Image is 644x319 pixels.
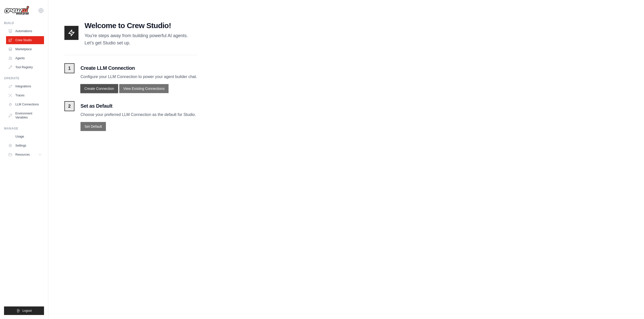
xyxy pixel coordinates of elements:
button: View Existing Connections [119,84,169,93]
img: Logo [4,6,29,15]
a: Tool Registry [6,63,44,71]
a: Create Connection [80,86,119,91]
p: Configure your LLM Connection to power your agent builder chat. [80,74,197,80]
a: Automations [6,27,44,35]
a: LLM Connections [6,100,44,108]
a: Integrations [6,82,44,90]
a: Settings [6,142,44,150]
h3: Set as Default [80,102,197,109]
a: Set Default [80,124,106,129]
p: Choose your preferred LLM Connection as the default for Studio. [80,111,197,118]
div: Build [4,21,44,25]
span: Resources [15,153,30,157]
a: Traces [6,91,44,99]
button: Create Connection [80,84,118,93]
a: Agents [6,54,44,62]
a: Environment Variables [6,109,44,121]
a: Marketplace [6,45,44,53]
span: Logout [22,309,32,313]
button: Resources [6,151,44,159]
span: 2 [64,101,74,111]
a: Usage [6,133,44,141]
a: Crew Studio [6,36,44,44]
span: 1 [64,63,74,73]
div: Operate [4,76,44,80]
a: View Existing Connections [119,86,169,91]
button: Logout [4,306,44,315]
p: You're steps away from building powerful AI agents. Let's get Studio set up. [85,32,188,47]
div: Manage [4,126,44,131]
h1: Welcome to Crew Studio! [85,21,188,30]
h3: Create LLM Connection [80,65,197,72]
button: Set Default [80,122,106,131]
